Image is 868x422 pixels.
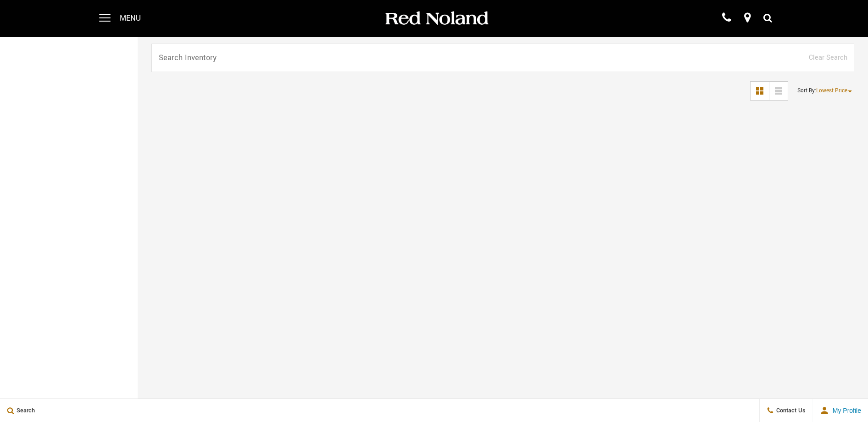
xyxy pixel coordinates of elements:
[14,406,35,415] span: Search
[813,399,868,422] button: user-profile-menu
[829,407,861,414] span: My Profile
[797,87,816,95] span: Sort By :
[384,11,489,27] img: Red Noland Auto Group
[151,44,854,72] input: Search Inventory
[774,406,806,415] span: Contact Us
[816,87,847,95] span: Lowest Price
